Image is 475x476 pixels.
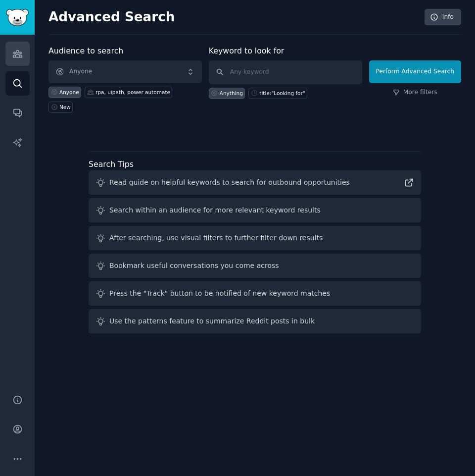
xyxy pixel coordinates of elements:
div: Anyone [59,89,79,96]
h2: Advanced Search [48,9,419,25]
div: Search within an audience for more relevant keyword results [109,205,321,215]
input: Any keyword [209,60,362,84]
div: title:"Looking for" [259,90,305,97]
label: Audience to search [48,46,123,55]
div: Use the patterns feature to summarize Reddit posts in bulk [109,316,315,326]
div: Press the "Track" button to be notified of new keyword matches [109,288,330,299]
label: Search Tips [89,159,134,169]
div: Bookmark useful conversations you come across [109,261,279,271]
a: Info [425,9,461,26]
label: Keyword to look for [209,46,285,55]
button: Perform Advanced Search [369,60,461,83]
div: Read guide on helpful keywords to search for outbound opportunities [109,177,350,188]
div: After searching, use visual filters to further filter down results [109,233,323,243]
div: Anything [220,90,243,97]
img: GummySearch logo [6,9,29,26]
div: New [59,104,71,110]
a: New [48,102,73,113]
div: rpa, uipath, power automate [95,89,170,96]
a: More filters [393,88,437,97]
button: Anyone [48,60,202,83]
